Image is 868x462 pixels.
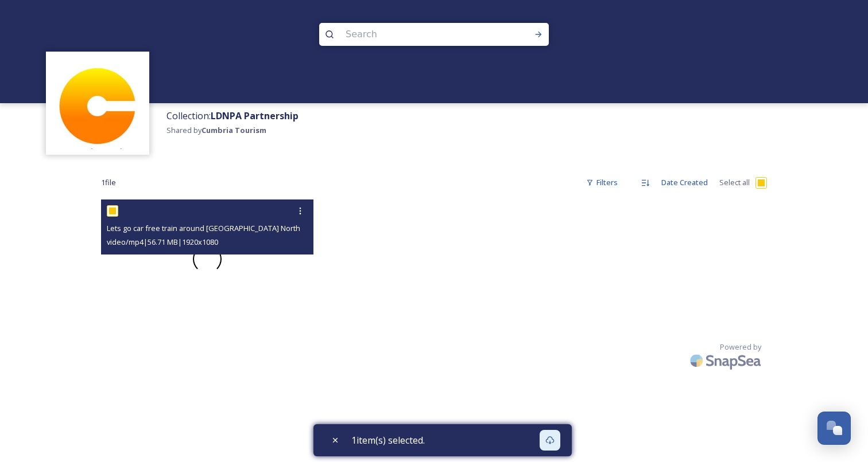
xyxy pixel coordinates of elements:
span: Powered by [720,342,761,353]
img: SnapSea Logo [687,347,767,374]
img: images.jpg [52,57,144,149]
span: 1 file [101,177,116,188]
span: Shared by [166,125,266,135]
button: Open Chat [817,412,851,445]
strong: LDNPA Partnership [211,109,299,122]
span: Select all [719,177,750,188]
div: Date Created [656,171,714,194]
span: Lets go car free train around [GEOGRAPHIC_DATA] Northern-30sec.mp4 [107,222,351,233]
span: Collection: [166,109,299,122]
strong: Cumbria Tourism [201,125,266,135]
span: 1 item(s) selected. [351,433,425,447]
div: Filters [580,171,623,194]
span: video/mp4 | 56.71 MB | 1920 x 1080 [107,237,218,247]
input: Search [340,22,497,47]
